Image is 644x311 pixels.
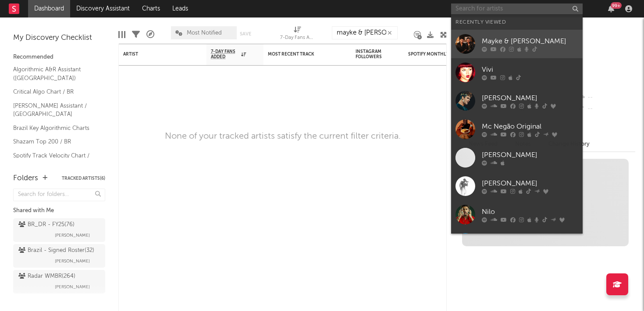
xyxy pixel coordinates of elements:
div: None of your tracked artists satisfy the current filter criteria. [165,131,401,142]
div: Spotify Monthly Listeners [408,52,474,57]
div: -- [577,92,635,103]
a: Spotify Track Velocity Chart / BR [13,151,96,169]
a: Brazil - Signed Roster(32)[PERSON_NAME] [13,244,105,268]
span: 7-Day Fans Added [211,49,239,59]
div: Recommended [13,52,105,63]
a: Radar WMBR(264)[PERSON_NAME] [13,270,105,294]
a: [PERSON_NAME] [451,229,583,257]
div: [PERSON_NAME] [482,150,578,160]
a: Algorithmic A&R Assistant ([GEOGRAPHIC_DATA]) [13,65,96,83]
div: Folders [13,173,38,184]
div: BR_DR - FY25 ( 76 ) [18,220,75,230]
span: [PERSON_NAME] [55,282,90,292]
div: Filters [132,22,140,47]
span: Most Notified [187,30,222,36]
div: -- [577,103,635,115]
div: Radar WMBR ( 264 ) [18,271,75,282]
div: [PERSON_NAME] [482,178,578,189]
button: 99+ [608,5,614,12]
span: [PERSON_NAME] [55,230,90,241]
span: [PERSON_NAME] [55,256,90,266]
a: Brazil Key Algorithmic Charts [13,123,96,133]
a: [PERSON_NAME] [451,143,583,172]
div: 99 + [611,2,622,9]
div: Brazil - Signed Roster ( 32 ) [18,245,94,256]
div: Mc Negão Original [482,121,578,132]
div: 7-Day Fans Added (7-Day Fans Added) [280,22,315,47]
a: [PERSON_NAME] [451,87,583,115]
a: Critical Algo Chart / BR [13,87,96,97]
div: Shared with Me [13,206,105,216]
a: Mc Negão Original [451,115,583,143]
div: Instagram Followers [356,49,386,59]
a: Shazam Top 200 / BR [13,137,96,147]
div: Most Recent Track [268,52,334,57]
button: Save [240,31,251,36]
div: Mayke & [PERSON_NAME] [482,36,578,46]
input: Search... [332,26,398,39]
div: Artist [123,52,189,57]
div: Nilo [482,206,578,217]
input: Search for artists [451,3,583,14]
a: Vivi [451,58,583,87]
div: 7-Day Fans Added (7-Day Fans Added) [280,33,315,43]
a: BR_DR - FY25(76)[PERSON_NAME] [13,218,105,242]
div: A&R Pipeline [146,22,154,47]
div: [PERSON_NAME] [482,93,578,103]
div: My Discovery Checklist [13,33,105,43]
a: [PERSON_NAME] [451,172,583,200]
button: Tracked Artists(6) [62,176,105,181]
a: Mayke & [PERSON_NAME] [451,30,583,58]
div: Edit Columns [118,22,125,47]
input: Search for folders... [13,189,105,201]
a: Nilo [451,200,583,229]
a: [PERSON_NAME] Assistant / [GEOGRAPHIC_DATA] [13,101,96,119]
div: Recently Viewed [455,17,578,28]
div: Vivi [482,64,578,75]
